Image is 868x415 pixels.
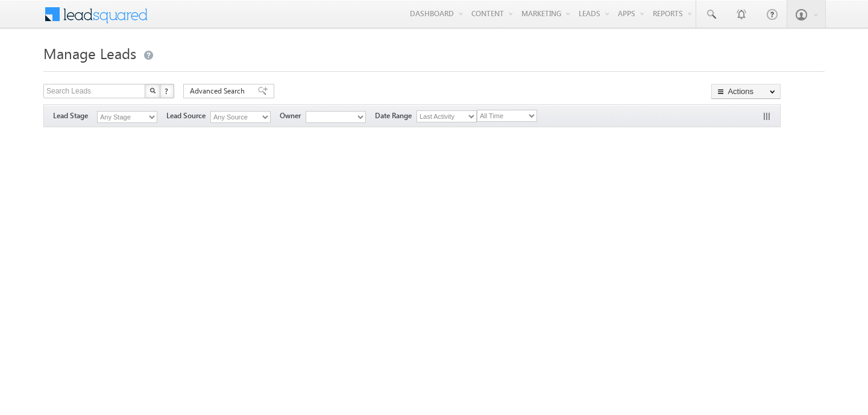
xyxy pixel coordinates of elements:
button: ? [160,84,174,98]
span: Owner [280,110,306,121]
img: Search [149,87,156,93]
button: Actions [711,84,781,99]
span: Manage Leads [43,43,136,63]
span: Advanced Search [190,86,248,97]
span: ? [165,86,170,96]
span: Date Range [375,110,417,121]
span: Lead Source [166,110,210,121]
span: Lead Stage [53,110,97,121]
